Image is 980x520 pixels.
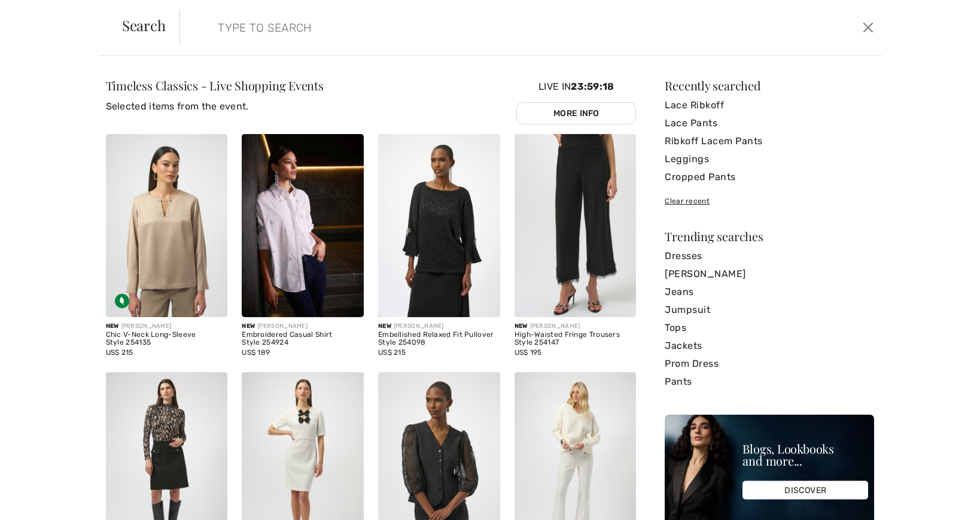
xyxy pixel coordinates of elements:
a: Tops [665,319,874,337]
span: US$ 195 [515,348,542,357]
div: Embellished Relaxed Fit Pullover Style 254098 [378,331,500,348]
div: Clear recent [665,196,874,206]
a: Jumpsuit [665,301,874,319]
input: TYPE TO SEARCH [209,10,696,45]
span: New [106,323,119,330]
span: New [378,323,391,330]
div: High-Waisted Fringe Trousers Style 254147 [515,331,637,348]
span: US$ 215 [378,348,406,357]
span: New [242,323,255,330]
div: [PERSON_NAME] [106,322,228,331]
span: 1 new [25,8,57,19]
span: US$ 189 [242,348,270,357]
div: Embroidered Casual Shirt Style 254924 [242,331,364,348]
a: Jeans [665,283,874,301]
div: Trending searches [665,230,874,242]
a: Ribkoff Lacem Pants [665,132,874,150]
a: Prom Dress [665,355,874,373]
a: Jackets [665,337,874,355]
div: [PERSON_NAME] [378,322,500,331]
span: New [515,323,528,330]
div: [PERSON_NAME] [242,322,364,331]
div: DISCOVER [742,481,868,500]
button: Close [859,18,877,37]
a: Dresses [665,247,874,265]
a: Lace Pants [665,114,874,132]
div: Blogs, Lookbooks and more... [742,443,868,467]
a: Pants [665,373,874,391]
img: Sustainable Fabric [115,294,129,308]
span: US$ 215 [106,348,133,357]
div: Recently searched [665,80,874,92]
div: [PERSON_NAME] [515,322,637,331]
a: Leggings [665,150,874,168]
img: Chic V-Neck Long-Sleeve Style 254135. Fawn [106,134,228,317]
a: Cropped Pants [665,168,874,186]
div: Chic V-Neck Long-Sleeve Style 254135 [106,331,228,348]
a: More Info [516,102,636,124]
img: Embroidered Casual Shirt Style 254924. White [242,134,364,317]
span: 23:59:18 [571,81,614,92]
img: Embellished Relaxed Fit Pullover Style 254098. Black [378,134,500,317]
a: [PERSON_NAME] [665,265,874,283]
img: High-Waisted Fringe Trousers Style 254147. Black [515,134,637,317]
div: Live In [516,80,636,124]
span: Timeless Classics - Live Shopping Events [106,77,324,93]
p: Selected items from the event. [106,99,324,114]
span: Search [122,18,166,32]
a: Lace Ribkoff [665,96,874,114]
